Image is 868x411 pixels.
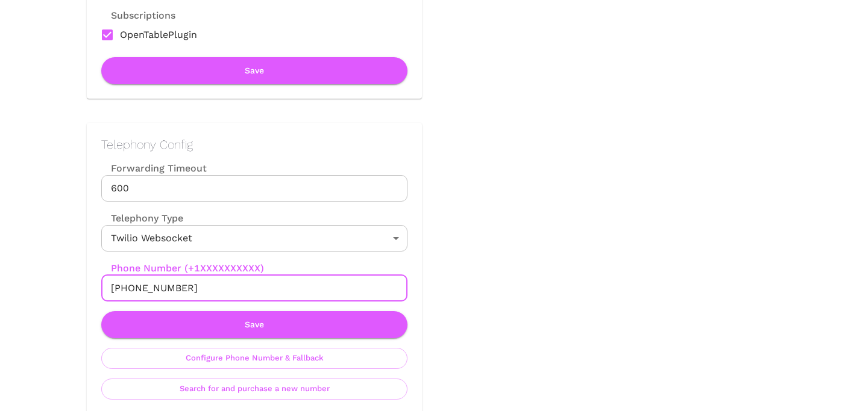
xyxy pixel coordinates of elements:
[101,225,407,252] div: Twilio Websocket
[101,8,175,22] label: Subscriptions
[101,348,407,369] button: Configure Phone Number & Fallback
[101,137,407,152] h2: Telephony Config
[101,161,407,175] label: Forwarding Timeout
[120,28,197,42] span: OpenTablePlugin
[101,311,407,338] button: Save
[101,379,407,400] button: Search for and purchase a new number
[101,211,183,225] label: Telephony Type
[101,57,407,84] button: Save
[101,261,407,275] label: Phone Number (+1XXXXXXXXXX)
